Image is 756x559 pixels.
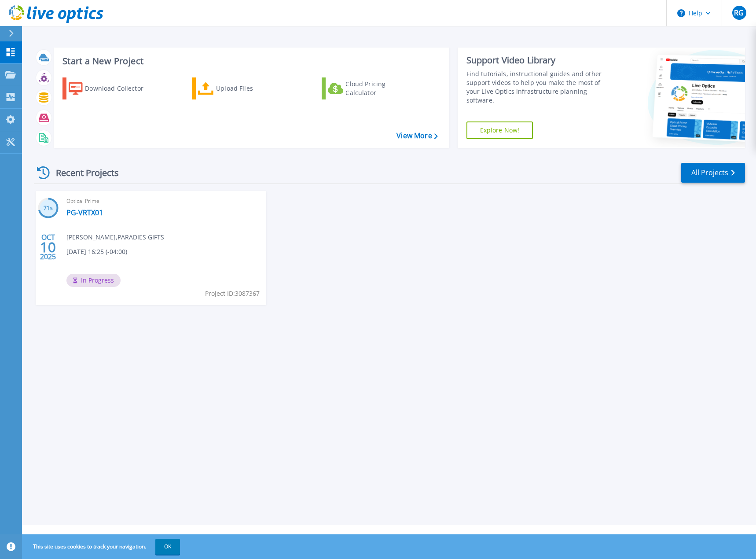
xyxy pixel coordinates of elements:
div: OCT 2025 [40,231,56,263]
span: % [50,206,53,211]
span: [DATE] 16:25 (-04:00) [66,247,127,257]
div: Download Collector [85,80,155,97]
div: Cloud Pricing Calculator [345,80,416,97]
span: Project ID: 3087367 [205,289,260,298]
div: Support Video Library [466,55,612,66]
span: 10 [40,243,56,251]
span: RG [734,9,744,16]
button: OK [155,539,180,555]
span: [PERSON_NAME] , PARADIES GIFTS [66,232,164,242]
span: This site uses cookies to track your navigation. [24,539,180,555]
a: Download Collector [62,77,161,99]
a: Upload Files [192,77,290,99]
h3: 71 [38,203,59,213]
a: Cloud Pricing Calculator [322,77,420,99]
span: Optical Prime [66,196,261,206]
span: In Progress [66,274,121,287]
h3: Start a New Project [62,56,437,66]
div: Find tutorials, instructional guides and other support videos to help you make the most of your L... [466,70,612,105]
a: Explore Now! [466,121,533,139]
a: PG-VRTX01 [66,208,103,217]
div: Upload Files [216,80,286,97]
div: Recent Projects [34,162,131,184]
a: All Projects [681,163,745,183]
a: View More [396,132,437,140]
